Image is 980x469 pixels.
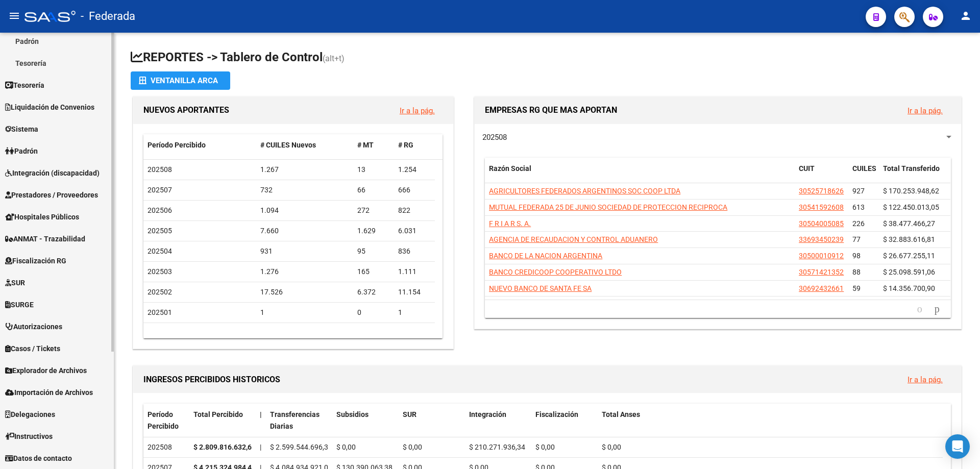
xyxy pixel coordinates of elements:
span: $ 25.098.591,06 [883,268,935,276]
span: - Federada [81,5,135,28]
datatable-header-cell: CUIT [795,158,848,191]
span: Padrón [5,145,38,157]
span: Total Anses [602,410,640,418]
mat-icon: person [960,10,972,22]
span: 202506 [148,206,172,214]
span: Datos de contacto [5,453,72,464]
datatable-header-cell: Período Percibido [143,134,256,156]
span: Total Transferido [883,164,940,172]
div: 1.254 [398,164,431,176]
span: SURGE [5,299,34,310]
div: 202508 [148,441,185,453]
span: ANMAT - Trazabilidad [5,233,85,244]
datatable-header-cell: Razón Social [485,158,795,191]
span: 202505 [148,227,172,235]
span: 202502 [148,288,172,296]
div: 1 [398,307,431,318]
span: Delegaciones [5,409,55,420]
a: Ir a la pág. [400,106,435,115]
span: 226 [852,219,865,228]
span: Razón Social [489,164,531,172]
span: 202503 [148,267,172,276]
span: | [260,410,262,418]
span: $ 32.883.616,81 [883,235,935,243]
span: # RG [398,141,413,149]
span: BANCO DE LA NACION ARGENTINA [489,252,602,260]
button: Ir a la pág. [899,101,951,120]
button: Ir a la pág. [899,370,951,389]
div: 1 [260,307,350,318]
span: $ 122.450.013,05 [883,203,939,211]
div: 0 [357,307,390,318]
span: 202504 [148,247,172,255]
div: 6.372 [357,286,390,298]
span: 77 [852,235,861,243]
span: Liquidación de Convenios [5,102,94,113]
a: Ir a la pág. [908,375,943,384]
span: AGENCIA DE RECAUDACION Y CONTROL ADUANERO [489,235,658,243]
div: 7.660 [260,225,350,237]
button: Ventanilla ARCA [131,71,230,90]
span: Tesorería [5,80,44,91]
datatable-header-cell: Total Percibido [189,404,256,437]
span: $ 0,00 [602,443,621,451]
span: NUEVO BANCO DE SANTA FE SA [489,284,592,292]
span: Transferencias Diarias [270,410,320,430]
span: $ 170.253.948,62 [883,187,939,195]
span: $ 0,00 [535,443,555,451]
span: | [260,443,261,451]
span: $ 26.677.255,11 [883,252,935,260]
span: # CUILES Nuevos [260,141,316,149]
span: Autorizaciones [5,321,62,332]
span: 33693450239 [799,235,844,243]
div: 1.276 [260,266,350,278]
div: Open Intercom Messenger [945,434,970,459]
span: 98 [852,252,861,260]
span: Sistema [5,124,38,135]
strong: $ 2.809.816.632,64 [193,443,256,451]
span: 30500010912 [799,252,844,260]
a: go to previous page [913,304,927,315]
datatable-header-cell: # MT [353,134,394,156]
div: 822 [398,205,431,216]
span: MUTUAL FEDERADA 25 DE JUNIO SOCIEDAD DE PROTECCION RECIPROCA [489,203,727,211]
span: $ 0,00 [336,443,356,451]
span: $ 14.356.700,90 [883,284,935,292]
span: CUILES [852,164,876,172]
div: 732 [260,184,350,196]
datatable-header-cell: # CUILES Nuevos [256,134,354,156]
span: CUIT [799,164,815,172]
span: NUEVOS APORTANTES [143,105,229,115]
span: Integración (discapacidad) [5,167,100,179]
span: 202507 [148,186,172,194]
span: 202508 [482,133,507,142]
span: 30571421352 [799,268,844,276]
div: 836 [398,245,431,257]
h1: REPORTES -> Tablero de Control [131,49,964,67]
span: Casos / Tickets [5,343,60,354]
span: Subsidios [336,410,369,418]
datatable-header-cell: # RG [394,134,435,156]
div: 1.111 [398,266,431,278]
span: Fiscalización [535,410,578,418]
datatable-header-cell: CUILES [848,158,879,191]
div: 11.154 [398,286,431,298]
span: 30692432661 [799,284,844,292]
span: INGRESOS PERCIBIDOS HISTORICOS [143,375,280,384]
mat-icon: menu [8,10,20,22]
datatable-header-cell: Transferencias Diarias [266,404,332,437]
span: EMPRESAS RG QUE MAS APORTAN [485,105,617,115]
span: 59 [852,284,861,292]
span: $ 0,00 [403,443,422,451]
span: 30541592608 [799,203,844,211]
div: 931 [260,245,350,257]
span: Total Percibido [193,410,243,418]
div: 66 [357,184,390,196]
datatable-header-cell: Período Percibido [143,404,189,437]
datatable-header-cell: Total Anses [598,404,943,437]
div: 95 [357,245,390,257]
span: Período Percibido [148,410,179,430]
span: 202508 [148,165,172,174]
span: $ 210.271.936,34 [469,443,525,451]
span: SUR [5,277,25,288]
